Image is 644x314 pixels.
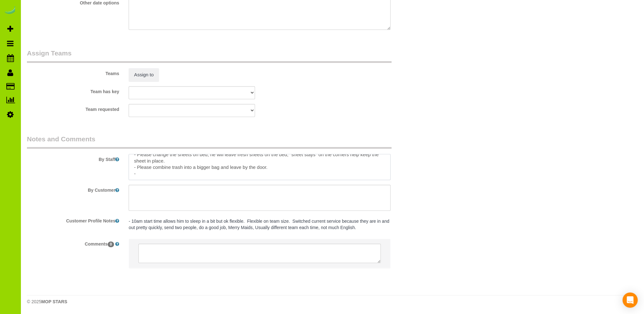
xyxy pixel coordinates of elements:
pre: - 10am start time allows him to sleep in a bit but ok flexible. Flexible on team size. Switched c... [129,218,391,231]
label: Teams [22,68,124,77]
div: Open Intercom Messenger [622,292,638,308]
label: Comments [22,239,124,247]
span: 0 [108,241,114,247]
legend: Notes and Comments [27,134,392,149]
div: © 2025 [27,298,638,305]
button: Assign to [129,68,159,81]
label: By Staff [22,154,124,163]
label: By Customer [22,185,124,193]
label: Customer Profile Notes [22,215,124,224]
strong: MOP STARS [41,299,67,304]
label: Team has key [22,86,124,95]
label: Team requested [22,104,124,112]
img: Automaid Logo [4,6,16,15]
legend: Assign Teams [27,48,392,63]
